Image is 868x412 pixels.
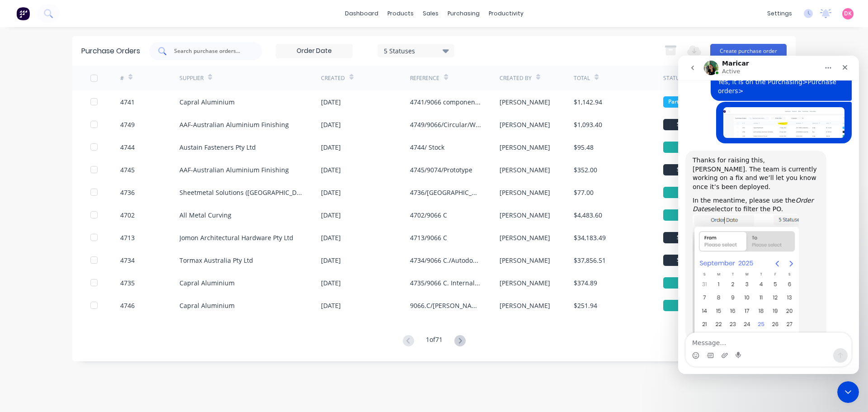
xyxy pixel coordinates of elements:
div: Status [663,74,683,82]
div: [PERSON_NAME] [500,301,550,310]
div: Supplier [179,74,203,82]
div: $4,483.60 [574,210,602,220]
div: $95.48 [574,142,594,152]
div: Capral Aluminium [179,301,235,310]
div: 4746 [120,301,135,310]
div: 4702/9066 C [410,210,447,220]
div: [PERSON_NAME] [500,210,550,220]
div: sales [418,7,443,20]
iframe: Intercom live chat [837,381,859,403]
div: 4744 [120,142,135,152]
div: [DATE] [321,165,341,175]
div: 4702 [120,210,135,220]
div: # [120,74,124,82]
div: [DATE] [321,120,341,129]
div: Received [663,300,717,311]
div: [PERSON_NAME] [500,142,550,152]
div: Submitted [663,164,717,175]
div: 4735 [120,278,135,288]
div: Total [574,74,590,82]
div: 4749/9066/Circular/WCC [410,120,481,129]
div: 4736 [120,188,135,197]
div: Reference [410,74,439,82]
div: $34,183.49 [574,233,606,242]
input: Order Date [276,44,352,58]
div: [PERSON_NAME] [500,233,550,242]
div: AAF-Australian Aluminium Finishing [179,165,289,175]
div: $352.00 [574,165,597,175]
div: [PERSON_NAME] [500,165,550,175]
div: productivity [484,7,528,20]
div: 4745 [120,165,135,175]
div: 4741/9066 components + Extrusions [410,97,481,107]
div: 4741 [120,97,135,107]
img: Factory [16,7,30,20]
div: $77.00 [574,188,594,197]
div: $1,093.40 [574,120,602,129]
div: Created By [500,74,532,82]
iframe: Intercom live chat [678,56,859,374]
div: Tormax Australia Pty Ltd [179,256,253,265]
div: Submitted [663,255,717,266]
div: $251.94 [574,301,597,310]
div: [PERSON_NAME] [500,256,550,265]
div: 4744/ Stock [410,142,444,152]
div: purchasing [443,7,484,20]
div: Purchase Orders [81,46,140,57]
div: 4749 [120,120,135,129]
div: [DATE] [321,233,341,242]
div: Billed [663,277,717,289]
div: Received [663,209,717,221]
div: Received [663,187,717,198]
div: 4745/9074/Prototype [410,165,472,175]
div: [PERSON_NAME] [500,188,550,197]
div: 4736/[GEOGRAPHIC_DATA][DEMOGRAPHIC_DATA] [410,188,481,197]
div: [DATE] [321,278,341,288]
div: 1 of 71 [426,335,443,348]
div: [PERSON_NAME] [500,278,550,288]
div: Jomon Architectural Hardware Pty Ltd [179,233,293,242]
div: [DATE] [321,301,341,310]
div: Submitted [663,119,717,130]
div: [PERSON_NAME] [500,120,550,129]
div: Partially received [663,96,717,108]
div: [PERSON_NAME] [500,97,550,107]
div: [DATE] [321,256,341,265]
div: products [383,7,418,20]
div: Submitted [663,232,717,243]
div: $374.89 [574,278,597,288]
div: [DATE] [321,97,341,107]
input: Search purchase orders... [173,47,248,56]
div: 4734 [120,256,135,265]
div: Created [321,74,345,82]
div: [DATE] [321,142,341,152]
div: Capral Aluminium [179,97,235,107]
div: [DATE] [321,210,341,220]
div: Austain Fasteners Pty Ltd [179,142,256,152]
div: settings [763,7,797,20]
div: Billed [663,142,717,153]
div: 5 Statuses [384,46,448,55]
div: All Metal Curving [179,210,231,220]
div: Capral Aluminium [179,278,235,288]
div: 4734/9066 C./Autodoors [410,256,481,265]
